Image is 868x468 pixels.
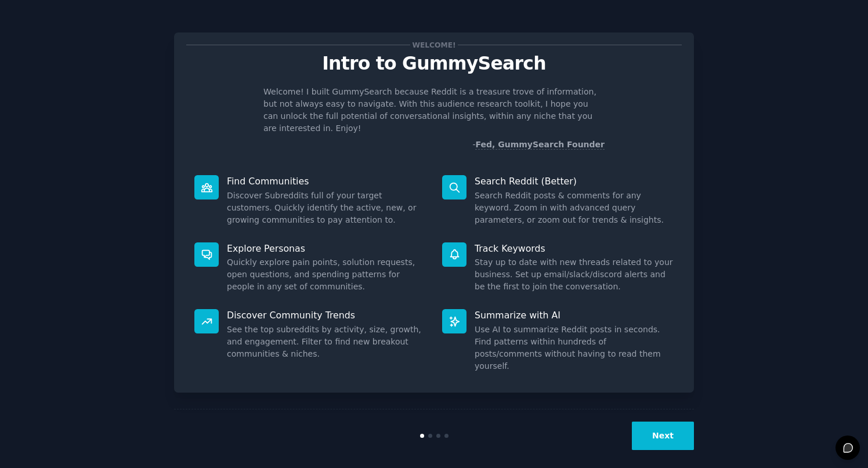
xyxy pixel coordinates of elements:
p: Track Keywords [475,242,674,255]
p: Summarize with AI [475,309,674,321]
a: Fed, GummySearch Founder [475,140,605,150]
p: Search Reddit (Better) [475,175,674,187]
p: Explore Personas [227,242,426,255]
p: Intro to GummySearch [186,53,682,74]
dd: Quickly explore pain points, solution requests, open questions, and spending patterns for people ... [227,256,426,293]
dd: Use AI to summarize Reddit posts in seconds. Find patterns within hundreds of posts/comments with... [475,324,674,372]
p: Welcome! I built GummySearch because Reddit is a treasure trove of information, but not always ea... [263,86,605,135]
p: Discover Community Trends [227,309,426,321]
div: - [472,139,605,151]
dd: Search Reddit posts & comments for any keyword. Zoom in with advanced query parameters, or zoom o... [475,190,674,226]
dd: Stay up to date with new threads related to your business. Set up email/slack/discord alerts and ... [475,256,674,293]
span: Welcome! [410,39,458,51]
dd: See the top subreddits by activity, size, growth, and engagement. Filter to find new breakout com... [227,324,426,360]
button: Next [632,422,694,450]
dd: Discover Subreddits full of your target customers. Quickly identify the active, new, or growing c... [227,190,426,226]
p: Find Communities [227,175,426,187]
